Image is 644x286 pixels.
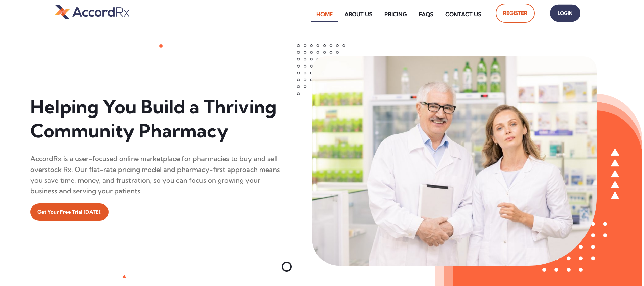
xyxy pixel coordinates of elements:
span: Get Your Free Trial [DATE]! [37,207,102,217]
div: AccordRx is a user-focused online marketplace for pharmacies to buy and sell overstock Rx. Our fl... [30,153,282,197]
a: Home [311,6,338,22]
a: Get Your Free Trial [DATE]! [30,203,109,221]
img: default-logo [55,4,129,20]
a: Register [496,4,535,23]
a: Pricing [379,6,412,22]
h1: Helping You Build a Thriving Community Pharmacy [30,95,282,143]
a: Contact Us [440,6,486,22]
a: FAQs [414,6,438,22]
span: Register [503,8,527,19]
a: About Us [339,6,378,22]
span: Login [557,8,574,18]
a: Login [550,5,580,22]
